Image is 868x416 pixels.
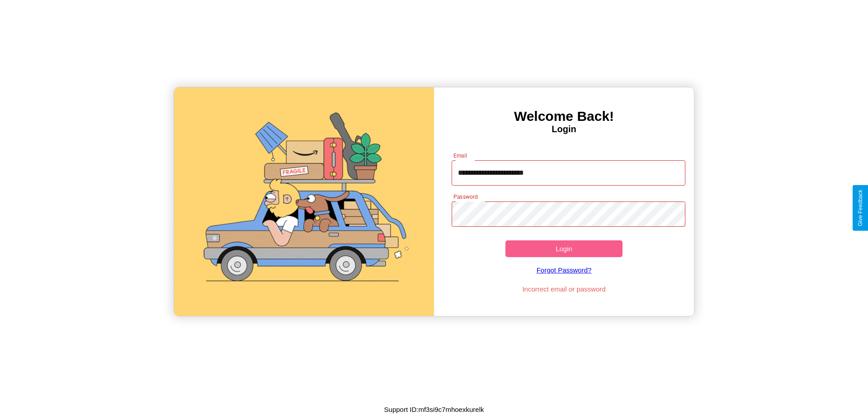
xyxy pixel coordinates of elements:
a: Forgot Password? [447,257,681,283]
label: Password [453,193,477,201]
img: gif [174,87,434,316]
p: Support ID: mf3si9c7mhoexkurelk [384,403,484,416]
label: Email [453,152,467,159]
h3: Welcome Back! [434,109,694,124]
div: Give Feedback [857,190,863,226]
button: Login [505,240,623,257]
p: Incorrect email or password [447,283,681,295]
h4: Login [434,124,694,134]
